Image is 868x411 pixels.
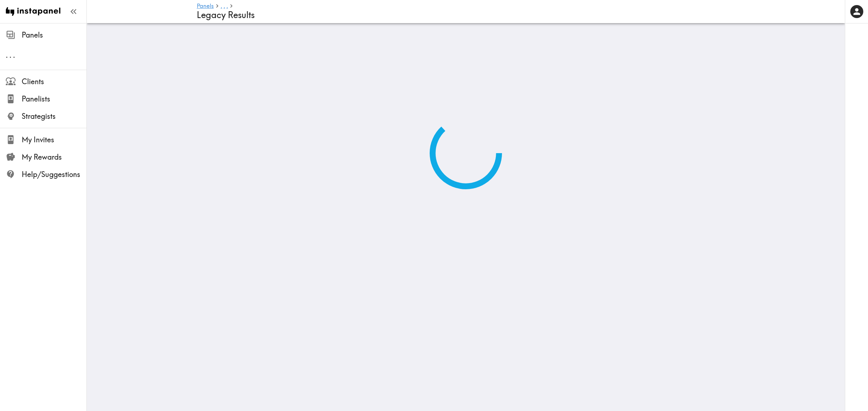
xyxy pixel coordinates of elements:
span: Help/Suggestions [22,169,86,179]
span: My Invites [22,135,86,145]
a: Panels [197,3,214,10]
span: Panelists [22,94,86,104]
span: Clients [22,77,86,87]
span: . [6,51,8,60]
h4: Legacy Results [197,10,729,20]
span: . [224,2,225,9]
span: . [9,51,12,60]
span: . [226,2,228,9]
span: . [221,2,222,9]
span: Strategists [22,111,86,121]
a: ... [221,3,228,10]
span: My Rewards [22,152,86,162]
span: Panels [22,30,86,40]
span: . [13,51,15,60]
